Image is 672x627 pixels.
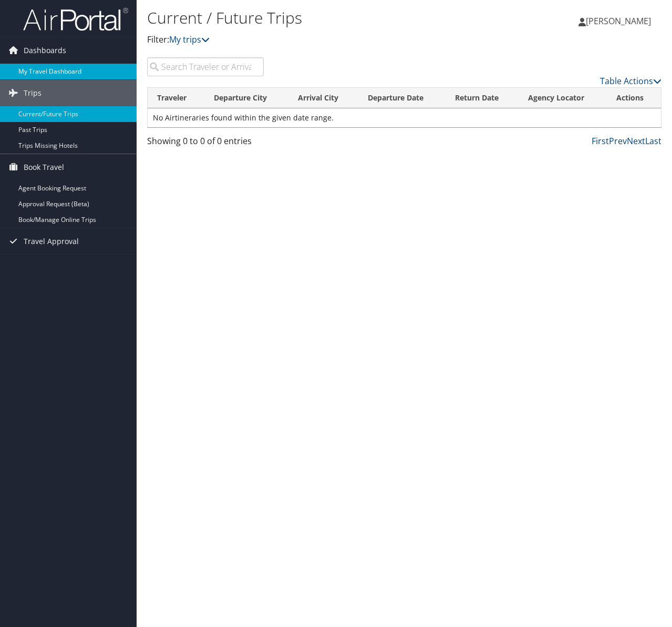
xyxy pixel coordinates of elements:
[578,5,661,37] a: [PERSON_NAME]
[147,57,264,76] input: Search Traveler or Arrival City
[24,228,79,255] span: Travel Approval
[446,88,519,108] th: Return Date: activate to sort column ascending
[519,88,607,108] th: Agency Locator: activate to sort column ascending
[147,135,264,153] div: Showing 0 to 0 of 0 entries
[148,88,204,108] th: Traveler: activate to sort column ascending
[627,135,645,147] a: Next
[24,37,66,64] span: Dashboards
[24,80,42,106] span: Trips
[592,135,609,147] a: First
[645,135,661,147] a: Last
[288,88,358,108] th: Arrival City: activate to sort column ascending
[23,7,128,32] img: airportal-logo.png
[204,88,288,108] th: Departure City: activate to sort column ascending
[609,135,627,147] a: Prev
[169,34,210,45] a: My trips
[607,88,661,108] th: Actions
[600,75,661,87] a: Table Actions
[147,33,490,47] p: Filter:
[358,88,446,108] th: Departure Date: activate to sort column descending
[147,7,490,29] h1: Current / Future Trips
[586,15,651,27] span: [PERSON_NAME]
[148,108,661,127] td: No Airtineraries found within the given date range.
[24,154,64,180] span: Book Travel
